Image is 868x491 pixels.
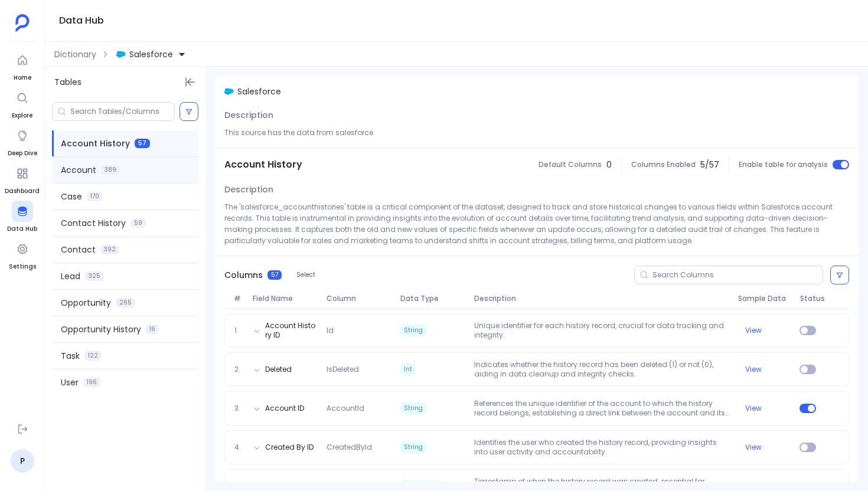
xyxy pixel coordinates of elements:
button: Deleted [265,365,292,374]
span: Column [322,294,396,303]
button: Select [289,267,323,283]
span: 57 [135,139,150,148]
span: Data Type [396,294,469,303]
span: Opportunity [61,297,111,309]
span: Description [224,109,273,121]
p: Indicates whether the history record has been deleted (1) or not (0), aiding in data cleanup and ... [469,360,733,379]
button: Account ID [265,404,304,413]
span: String [400,325,426,336]
span: Account [61,164,96,176]
span: 3. [230,404,248,413]
span: 57 [267,270,282,280]
span: Status [795,294,820,303]
img: salesforce.svg [116,50,126,59]
span: Description [224,184,273,195]
span: Field Name [248,294,322,303]
span: AccountId [322,404,396,413]
span: Sample Data [733,294,795,303]
span: 4. [230,443,248,452]
span: Description [469,294,734,303]
span: Opportunity History [61,323,141,335]
button: Created By ID [265,443,314,452]
span: # [229,294,247,303]
span: 170 [87,192,103,201]
span: Columns Enabled [631,160,696,169]
span: Default Columns [539,160,602,169]
span: 389 [101,165,120,175]
span: 0 [606,159,612,171]
button: Salesforce [114,45,188,64]
h1: Data Hub [59,12,104,29]
input: Search Columns [652,270,823,280]
span: Dashboard [5,186,40,196]
img: petavue logo [15,14,30,32]
span: Int [400,364,416,375]
span: 265 [116,298,135,307]
button: View [745,443,762,452]
p: Unique identifier for each history record, crucial for data tracking and integrity. [469,321,733,340]
span: Home [12,73,33,83]
span: Contact History [61,217,126,229]
span: 5 / 57 [700,159,719,171]
a: Home [12,50,33,83]
span: Lead [61,270,80,282]
span: Case [61,191,82,202]
div: Tables [45,67,205,97]
p: The 'salesforce_accounthistories' table is a critical component of the dataset, designed to track... [224,201,849,246]
span: 16 [146,325,159,334]
span: String [400,402,426,414]
button: View [745,404,762,413]
a: Deep Dive [8,125,37,158]
a: Dashboard [5,163,40,196]
a: P [11,449,34,473]
span: Data Hub [7,224,37,234]
span: IsDeleted [322,365,396,374]
button: View [745,326,762,335]
span: Explore [12,111,33,120]
img: salesforce.svg [224,87,234,96]
p: References the unique identifier of the account to which the history record belongs, establishing... [469,399,733,418]
span: Dictionary [54,48,96,60]
a: Data Hub [7,201,37,234]
a: Explore [12,87,33,120]
span: 2. [230,365,248,374]
span: Task [61,350,80,362]
span: Columns [224,269,263,281]
p: Identifies the user who created the history record, providing insights into user activity and acc... [469,438,733,457]
button: Account History ID [265,321,318,340]
span: Account History [224,158,302,172]
span: Id [322,326,396,335]
span: 196 [83,378,100,387]
span: Salesforce [237,86,281,97]
span: 392 [100,245,119,254]
input: Search Tables/Columns [70,107,174,116]
button: View [745,365,762,374]
p: This source has the data from salesforce [224,127,849,138]
span: 59 [130,218,146,228]
span: Enable table for analysis [739,160,828,169]
span: Deep Dive [8,149,37,158]
span: CreatedById [322,443,396,452]
button: Hide Tables [182,74,198,90]
span: String [400,441,426,453]
span: Contact [61,244,96,256]
span: Salesforce [129,48,173,60]
span: Account History [61,138,130,149]
span: Settings [9,262,36,271]
a: Settings [9,238,36,271]
span: 122 [84,351,102,361]
span: User [61,377,79,388]
span: 1. [230,326,248,335]
span: 325 [85,271,104,281]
